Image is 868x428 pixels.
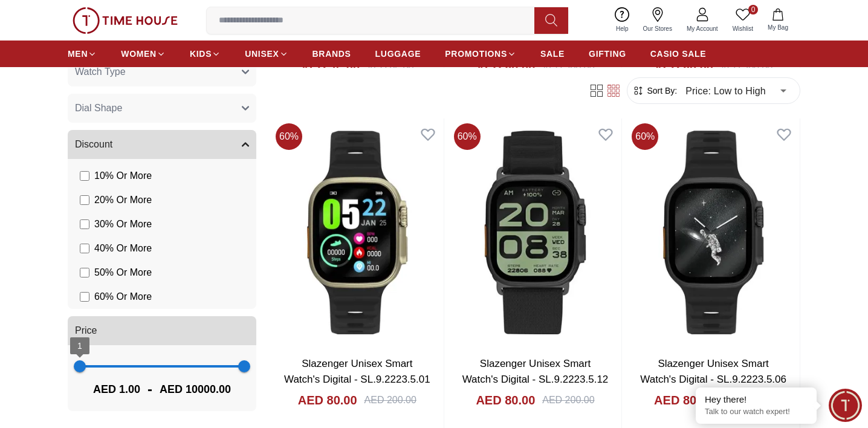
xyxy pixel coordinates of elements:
input: 10% Or More [80,171,89,181]
span: WOMEN [121,48,157,60]
span: AED 1.00 [93,381,140,398]
span: GIFTING [589,48,626,60]
span: - [140,380,160,399]
span: MEN [68,48,88,60]
a: SALE [540,43,565,65]
span: My Bag [763,23,793,32]
h4: AED 80.00 [654,392,713,409]
a: MEN [68,43,97,65]
span: Discount [75,137,112,152]
a: Slazenger Unisex Smart Watch's Digital - SL.9.2223.5.12 [462,358,609,385]
a: Help [609,5,636,36]
span: 60 % Or More [94,290,152,304]
span: Wishlist [728,24,758,33]
a: WOMEN [121,43,166,65]
span: 40 % Or More [94,241,152,256]
a: CASIO SALE [650,43,707,65]
span: LUGGAGE [375,48,421,60]
div: Hey there! [705,394,808,406]
span: 50 % Or More [94,265,152,280]
button: Dial Shape [68,94,256,123]
span: 0 [748,5,758,15]
button: Watch Type [68,57,256,86]
img: Slazenger Unisex Smart Watch's Digital - SL.9.2223.5.06 [627,118,800,346]
span: UNISEX [245,48,279,60]
span: AED 10000.00 [160,381,231,398]
input: 50% Or More [80,268,89,277]
span: BRANDS [313,48,351,60]
span: 1 [77,341,82,351]
div: AED 200.00 [542,393,594,407]
div: Price: Low to High [677,74,795,108]
input: 30% Or More [80,219,89,229]
a: Our Stores [636,5,679,36]
img: ... [73,7,178,34]
span: Help [611,24,633,33]
p: Talk to our watch expert! [705,407,808,417]
span: Dial Shape [75,101,122,115]
span: SALE [540,48,565,60]
a: Slazenger Unisex Smart Watch's Digital - SL.9.2223.5.06 [640,358,786,385]
span: 60 % [454,123,481,150]
img: Slazenger Unisex Smart Watch's Digital - SL.9.2223.5.12 [449,118,622,346]
img: Slazenger Unisex Smart Watch's Digital - SL.9.2223.5.01 [271,118,444,346]
a: KIDS [190,43,221,65]
a: 0Wishlist [725,5,760,36]
input: 40% Or More [80,244,89,253]
input: 20% Or More [80,195,89,205]
span: Sort By: [644,85,677,97]
button: Sort By: [632,85,677,97]
a: Slazenger Unisex Smart Watch's Digital - SL.9.2223.5.01 [284,358,430,385]
a: UNISEX [245,43,288,65]
span: PROMOTIONS [445,48,507,60]
button: Discount [68,130,256,159]
input: 60% Or More [80,292,89,302]
a: LUGGAGE [375,43,421,65]
span: 60 % [632,123,658,150]
div: AED 200.00 [364,393,416,407]
h4: AED 80.00 [476,392,535,409]
span: CASIO SALE [650,48,707,60]
a: GIFTING [589,43,626,65]
span: KIDS [190,48,212,60]
button: Price [68,316,256,345]
div: Chat Widget [829,389,862,422]
span: 60 % [276,123,302,150]
span: 30 % Or More [94,217,152,232]
span: Price [75,323,97,338]
h4: AED 80.00 [298,392,357,409]
a: PROMOTIONS [445,43,516,65]
a: BRANDS [313,43,351,65]
span: 10 % Or More [94,169,152,183]
span: 20 % Or More [94,193,152,207]
span: My Account [682,24,723,33]
span: Our Stores [638,24,677,33]
span: Watch Type [75,65,126,79]
button: My Bag [760,6,795,34]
